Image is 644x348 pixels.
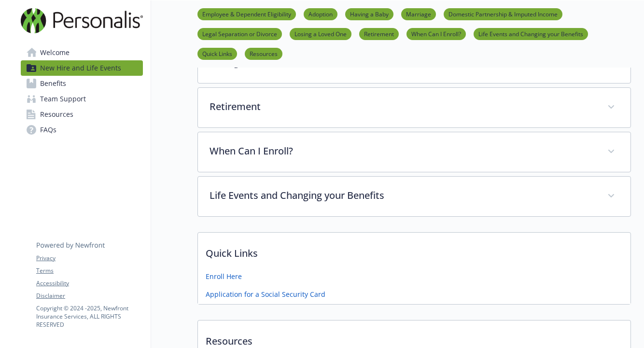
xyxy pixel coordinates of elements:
a: Accessibility [36,279,142,288]
p: When Can I Enroll? [210,144,596,158]
a: Employee & Dependent Eligibility [197,9,296,18]
span: Resources [40,107,73,122]
a: Life Events and Changing your Benefits [474,29,588,38]
div: Life Events and Changing your Benefits [198,177,630,216]
a: FAQs [21,122,143,138]
a: Benefits [21,76,143,91]
a: Terms [36,266,142,275]
a: Marriage [401,9,436,18]
a: Domestic Partnership & Imputed Income [444,9,562,18]
p: Retirement [210,99,596,114]
a: New Hire and Life Events [21,60,143,76]
span: New Hire and Life Events [40,60,121,76]
a: Privacy [36,254,142,263]
a: When Can I Enroll? [406,29,466,38]
a: Enroll Here [206,271,242,281]
a: Losing a Loved One [290,29,351,38]
p: Quick Links [198,233,630,268]
a: Welcome [21,45,143,60]
a: Application for a Social Security Card [206,289,325,299]
a: Legal Separation or Divorce [197,29,282,38]
a: Resources [21,107,143,122]
span: Team Support [40,91,86,107]
span: FAQs [40,122,56,138]
a: Disclaimer [36,292,142,300]
a: Resources [245,49,282,58]
p: Copyright © 2024 - 2025 , Newfront Insurance Services, ALL RIGHTS RESERVED [36,304,142,329]
span: Benefits [40,76,66,91]
span: Welcome [40,45,70,60]
a: Team Support [21,91,143,107]
a: Adoption [304,9,337,18]
a: Retirement [359,29,399,38]
p: Life Events and Changing your Benefits [210,188,596,203]
a: Having a Baby [345,9,393,18]
div: When Can I Enroll? [198,132,630,172]
div: Retirement [198,88,630,127]
a: Quick Links [197,49,237,58]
